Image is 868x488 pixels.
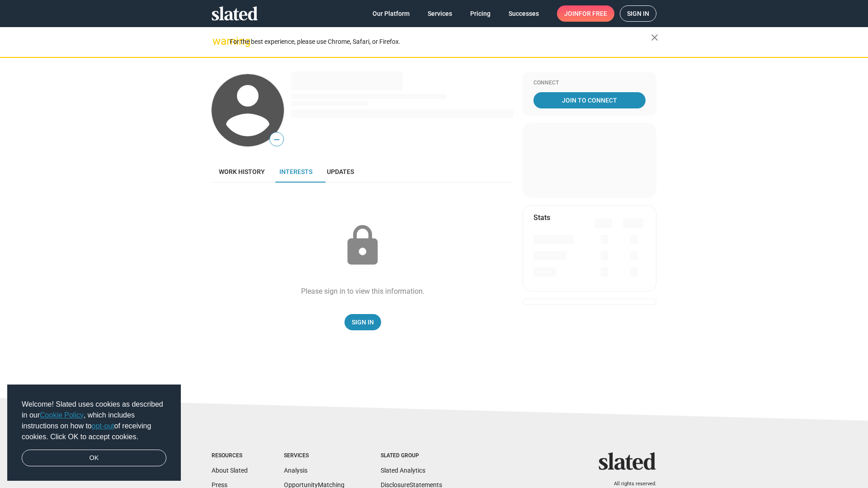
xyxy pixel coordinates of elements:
a: Interests [272,161,320,183]
a: Updates [320,161,361,183]
span: Interests [279,168,312,175]
span: Pricing [470,5,491,22]
span: Sign In [352,314,374,330]
mat-icon: warning [212,36,223,47]
span: Join To Connect [535,92,644,108]
a: Analysis [284,467,307,474]
div: Services [284,452,344,460]
span: Updates [327,168,354,175]
div: Slated Group [381,452,442,460]
span: Our Platform [373,5,410,22]
mat-icon: close [649,32,660,43]
span: Work history [219,168,265,175]
span: Sign in [627,6,649,21]
a: Sign in [620,5,656,22]
a: Cookie Policy [40,411,84,419]
span: Successes [509,5,539,22]
a: About Slated [212,467,248,474]
a: Services [420,5,459,22]
mat-card-title: Stats [533,213,550,222]
div: Connect [533,80,646,87]
span: Welcome! Slated uses cookies as described in our , which includes instructions on how to of recei... [22,399,166,442]
a: Slated Analytics [381,467,425,474]
mat-icon: lock [340,223,385,268]
span: for free [579,5,607,22]
span: Join [564,5,607,22]
a: Work history [212,161,272,183]
a: Pricing [463,5,498,22]
a: Joinfor free [557,5,614,22]
div: Resources [212,452,248,460]
div: Please sign in to view this information. [301,286,425,296]
a: Sign In [344,314,381,330]
a: Join To Connect [533,92,646,108]
a: dismiss cookie message [22,450,166,467]
a: opt-out [92,422,114,430]
a: Our Platform [365,5,417,22]
div: For the best experience, please use Chrome, Safari, or Firefox. [230,36,651,48]
div: cookieconsent [7,385,181,481]
span: — [270,134,283,145]
a: Successes [501,5,546,22]
span: Services [428,5,452,22]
